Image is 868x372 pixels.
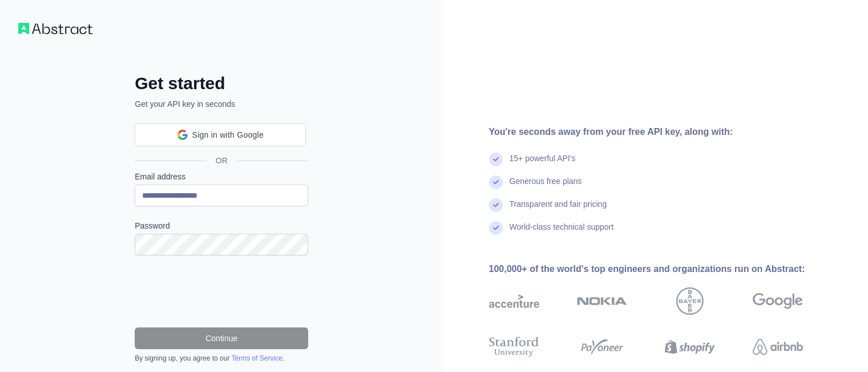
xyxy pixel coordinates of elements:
[489,221,503,235] img: check mark
[18,23,92,34] img: Workflow
[489,262,839,276] div: 100,000+ of the world's top engineers and organizations run on Abstract:
[510,221,614,244] div: World-class technical support
[489,153,503,166] img: check mark
[753,334,803,359] img: airbnb
[577,334,627,359] img: payoneer
[489,287,539,315] img: accenture
[192,129,264,141] span: Sign in with Google
[135,73,308,94] h2: Get started
[489,334,539,359] img: stanford university
[135,171,308,182] label: Email address
[489,125,839,139] div: You're seconds away from your free API key, along with:
[510,175,582,198] div: Generous free plans
[135,327,308,349] button: Continue
[135,220,308,231] label: Password
[753,287,803,315] img: google
[135,123,306,146] div: Sign in with Google
[135,269,308,314] iframe: reCAPTCHA
[510,198,607,221] div: Transparent and fair pricing
[489,175,503,189] img: check mark
[577,287,627,315] img: nokia
[135,98,308,110] p: Get your API key in seconds
[665,334,715,359] img: shopify
[489,198,503,212] img: check mark
[676,287,704,315] img: bayer
[231,354,282,362] a: Terms of Service
[135,354,308,363] div: By signing up, you agree to our .
[510,153,576,175] div: 15+ powerful API's
[207,155,237,166] span: OR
